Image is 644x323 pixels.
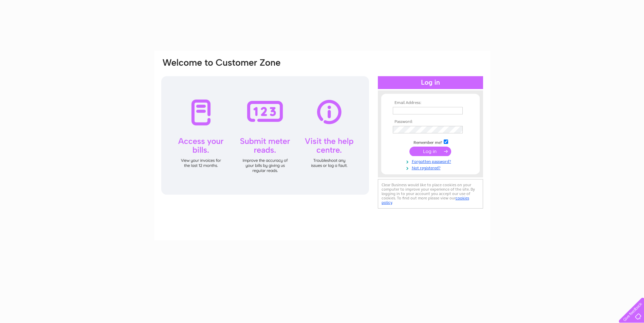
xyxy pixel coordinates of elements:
[409,147,451,156] input: Submit
[391,138,470,145] td: Remember me?
[391,120,470,124] th: Password:
[382,196,469,205] a: cookies policy
[378,179,483,209] div: Clear Business would like to place cookies on your computer to improve your experience of the sit...
[393,164,470,171] a: Not registered?
[391,101,470,105] th: Email Address:
[393,158,470,164] a: Forgotten password?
